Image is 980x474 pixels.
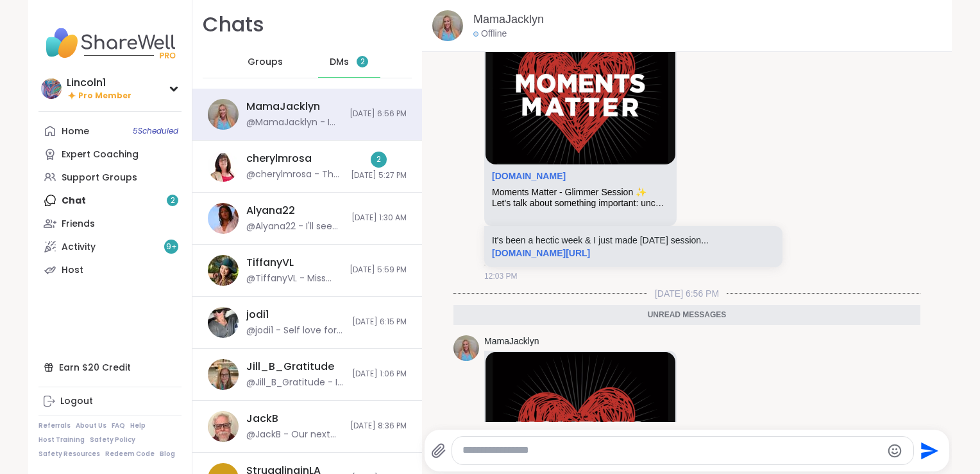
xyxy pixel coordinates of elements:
a: Safety Resources [38,450,100,459]
div: Activity [62,241,96,254]
div: Unread messages [453,305,920,326]
a: MamaJacklyn [484,335,539,348]
img: https://sharewell-space-live.sfo3.digitaloceanspaces.com/user-generated/06e4d8d4-eeb9-49c7-9b20-c... [208,203,239,234]
span: Groups [248,56,283,69]
div: Support Groups [62,171,137,184]
a: Help [130,421,146,430]
span: [DATE] 1:06 PM [352,369,407,380]
span: [DATE] 5:27 PM [351,170,407,181]
span: [DATE] 6:15 PM [352,317,407,328]
a: Activity9+ [38,235,182,258]
span: [DATE] 8:36 PM [350,421,407,432]
a: Logout [38,390,182,413]
div: @Jill_B_Gratitude - I feel the same way [PERSON_NAME] <3 We are drawn to the same wisdom and prac... [246,376,344,389]
div: jodi1 [246,308,269,322]
div: Host [62,264,83,277]
img: https://sharewell-space-live.sfo3.digitaloceanspaces.com/user-generated/2564abe4-c444-4046-864b-7... [208,359,239,390]
div: @JackB - Our next Glimmer session: [URL][DOMAIN_NAME] [246,428,342,441]
div: Offline [473,28,507,40]
span: [DATE] 6:56 PM [647,287,727,300]
span: Pro Member [78,91,131,101]
img: https://sharewell-space-live.sfo3.digitaloceanspaces.com/user-generated/3954f80f-8337-4e3c-bca6-b... [453,335,479,361]
div: @TiffanyVL - Miss you [DATE]! Sending you love and hugs and wishing you a beautiful week ahead [246,272,342,285]
a: MamaJacklyn [473,12,544,28]
a: Host Training [38,435,85,444]
button: Emoji picker [887,443,902,459]
img: Lincoln1 [41,78,62,99]
h1: Chats [203,10,264,39]
a: Redeem Code [105,450,155,459]
div: Moments Matter - Glimmer Session ✨ [492,187,669,198]
textarea: Type your message [462,444,881,457]
a: Referrals [38,421,71,430]
div: MamaJacklyn [246,100,320,114]
span: 5 Scheduled [133,126,178,136]
div: @MamaJacklyn - I just created my glimmer session for [DATE] 🤦‍♀️If you are free and interested in... [246,116,342,129]
div: 2 [371,152,387,168]
img: ShareWell Nav Logo [38,21,182,66]
div: Earn $20 Credit [38,356,182,379]
a: Host [38,258,182,281]
a: Blog [160,450,175,459]
img: https://sharewell-space-live.sfo3.digitaloceanspaces.com/user-generated/81e09d09-9516-4cb3-88f6-1... [208,255,239,286]
div: @cherylmrosa - The girl they let go last week left me a lot of crap! [246,168,343,181]
img: https://sharewell-space-live.sfo3.digitaloceanspaces.com/user-generated/3c5f9f08-1677-4a94-921c-3... [208,411,239,442]
a: About Us [76,421,106,430]
a: Safety Policy [90,435,135,444]
img: https://sharewell-space-live.sfo3.digitaloceanspaces.com/user-generated/d8e624e3-3418-4719-bbed-3... [208,151,239,182]
div: Jill_B_Gratitude [246,360,334,374]
a: Friends [38,212,182,235]
div: Alyana22 [246,204,295,218]
div: TiffanyVL [246,256,294,270]
img: Moments Matter - Glimmer Session ✨ [486,4,675,164]
span: 2 [360,57,365,67]
div: Logout [60,395,93,408]
a: Expert Coaching [38,143,182,166]
span: 12:03 PM [484,270,517,282]
div: cherylmrosa [246,152,312,166]
div: Home [62,125,89,138]
div: Friends [62,218,95,231]
a: FAQ [112,421,125,430]
a: [DOMAIN_NAME][URL] [492,248,590,258]
a: Attachment [492,171,566,181]
div: @jodi1 - Self love for women? [246,324,344,337]
a: Home5Scheduled [38,119,182,143]
span: [DATE] 1:30 AM [351,213,407,224]
span: [DATE] 5:59 PM [350,265,407,276]
div: Expert Coaching [62,148,139,161]
a: Support Groups [38,166,182,189]
span: 9 + [166,241,177,252]
span: DMs [330,56,349,69]
div: JackB [246,412,278,426]
div: Let's talk about something important: uncovering little sparks of brightness in our everyday live... [492,198,669,209]
img: https://sharewell-space-live.sfo3.digitaloceanspaces.com/user-generated/3954f80f-8337-4e3c-bca6-b... [432,10,463,41]
span: [DATE] 6:56 PM [350,109,407,119]
div: Lincoln1 [67,76,131,90]
p: It's been a hectic week & I just made [DATE] session... [492,234,775,259]
img: https://sharewell-space-live.sfo3.digitaloceanspaces.com/user-generated/3954f80f-8337-4e3c-bca6-b... [208,99,239,130]
button: Send [914,436,943,465]
img: https://sharewell-space-live.sfo3.digitaloceanspaces.com/user-generated/a5928eca-999f-4a91-84ca-f... [208,307,239,338]
div: @Alyana22 - I'll see you soon, I'll start sessions again next month xoxoxo [246,220,344,233]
